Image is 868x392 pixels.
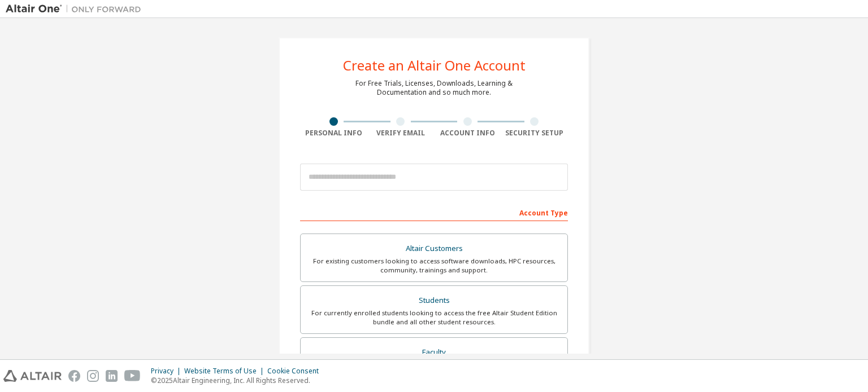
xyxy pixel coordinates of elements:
div: Website Terms of Use [184,367,267,376]
div: Account Type [300,203,568,221]
img: facebook.svg [68,370,80,382]
div: For existing customers looking to access software downloads, HPC resources, community, trainings ... [307,257,561,275]
img: instagram.svg [87,370,99,382]
div: Create an Altair One Account [343,59,526,72]
div: For Free Trials, Licenses, Downloads, Learning & Documentation and so much more. [355,79,513,97]
div: Cookie Consent [267,367,325,376]
p: © 2025 Altair Engineering, Inc. All Rights Reserved. [151,376,325,385]
img: linkedin.svg [106,370,118,382]
div: Students [307,293,561,309]
div: Faculty [307,345,561,360]
img: youtube.svg [124,370,141,382]
div: Verify Email [367,129,435,138]
div: Personal Info [300,129,367,138]
div: For currently enrolled students looking to access the free Altair Student Edition bundle and all ... [307,309,561,327]
img: altair_logo.svg [3,370,62,382]
div: Security Setup [501,129,568,138]
img: Altair One [6,3,147,15]
div: Privacy [151,367,184,376]
div: Altair Customers [307,241,561,257]
div: Account Info [434,129,501,138]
